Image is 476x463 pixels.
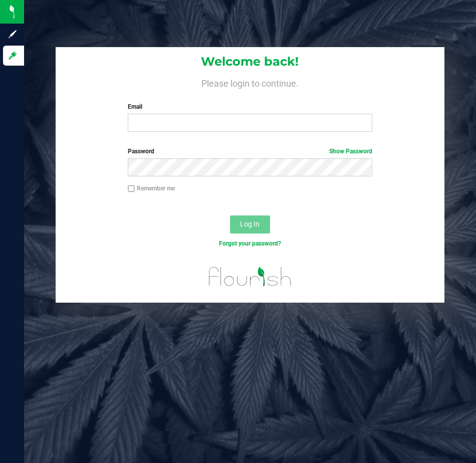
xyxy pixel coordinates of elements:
[128,102,372,111] label: Email
[8,29,18,39] inline-svg: Sign up
[128,184,175,193] label: Remember me
[201,259,299,295] img: flourish_logo.svg
[56,55,445,68] h1: Welcome back!
[219,240,281,247] a: Forgot your password?
[230,215,270,234] button: Log In
[329,148,372,155] a: Show Password
[128,148,154,155] span: Password
[56,76,445,88] h4: Please login to continue.
[8,51,18,61] inline-svg: Log in
[240,220,260,228] span: Log In
[128,185,135,192] input: Remember me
